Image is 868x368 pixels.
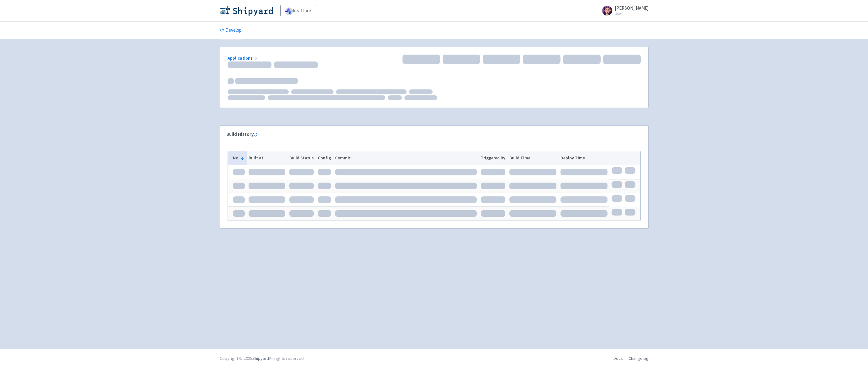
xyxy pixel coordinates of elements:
[615,12,649,16] small: User
[247,151,287,165] th: Built at
[613,355,623,361] a: Docs
[479,151,508,165] th: Triggered By
[226,131,632,138] div: Build History
[629,355,649,361] a: Changelog
[228,55,259,61] a: Applications
[220,22,242,39] a: Develop
[280,5,316,16] a: healthie
[316,151,333,165] th: Config
[615,5,649,11] span: [PERSON_NAME]
[333,151,479,165] th: Commit
[220,355,305,362] div: Copyright © 2025 All rights reserved.
[252,355,269,361] a: Shipyard
[558,151,609,165] th: Deploy Time
[598,6,649,16] a: [PERSON_NAME] User
[508,151,559,165] th: Build Time
[233,155,245,161] button: No.
[287,151,316,165] th: Build Status
[220,6,273,16] img: Shipyard logo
